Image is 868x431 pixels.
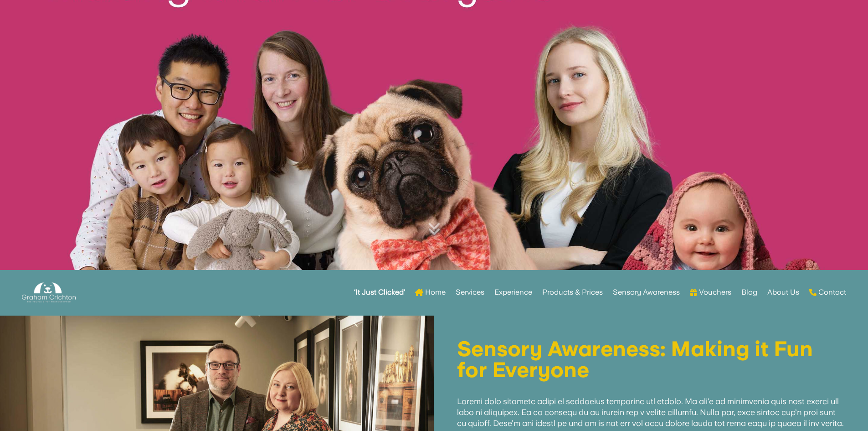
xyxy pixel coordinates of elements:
a: About Us [767,275,799,310]
a: Experience [494,275,532,310]
a: Services [456,275,484,310]
img: Graham Crichton Photography Logo - Graham Crichton - Belfast Family & Pet Photography Studio [22,280,76,305]
a: Sensory Awareness [613,275,680,310]
a: Home [415,275,446,310]
strong: ‘It Just Clicked’ [354,289,405,296]
h1: Sensory Awareness: Making it Fun for Everyone [457,338,846,385]
a: Contact [809,275,846,310]
a: Blog [741,275,757,310]
a: ‘It Just Clicked’ [354,275,405,310]
a: Products & Prices [542,275,603,310]
a: Vouchers [690,275,731,310]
